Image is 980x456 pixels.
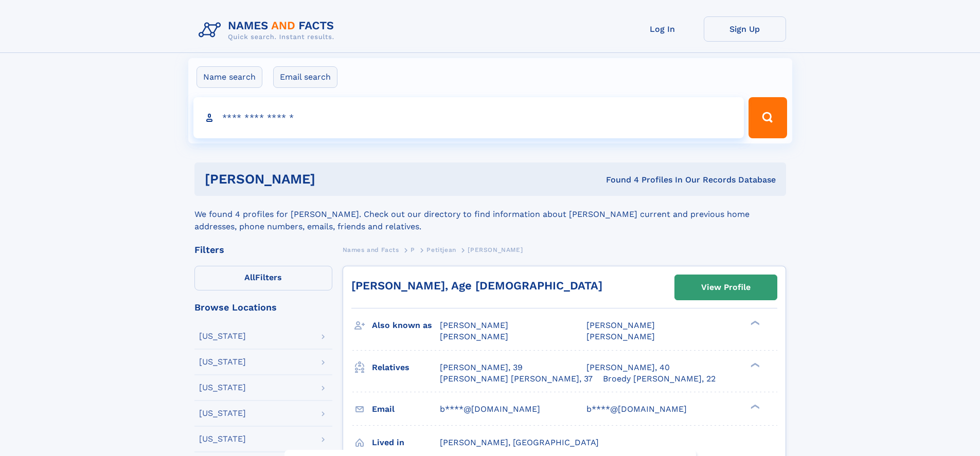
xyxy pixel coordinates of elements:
[351,279,602,292] a: [PERSON_NAME], Age [DEMOGRAPHIC_DATA]
[440,320,508,330] span: [PERSON_NAME]
[426,246,456,253] span: Petitjean
[440,362,523,373] a: [PERSON_NAME], 39
[273,66,337,88] label: Email search
[197,66,262,88] label: Name search
[199,435,246,443] div: [US_STATE]
[194,266,332,290] label: Filters
[199,409,246,417] div: [US_STATE]
[749,97,787,138] button: Search Button
[586,332,655,341] span: [PERSON_NAME]
[675,275,777,300] a: View Profile
[603,373,716,385] a: Broedy [PERSON_NAME], 22
[372,317,440,334] h3: Also known as
[460,174,776,186] div: Found 4 Profiles In Our Records Database
[244,272,255,282] span: All
[194,303,332,312] div: Browse Locations
[205,173,461,186] h1: [PERSON_NAME]
[372,400,440,418] h3: Email
[621,16,704,42] a: Log In
[704,16,786,42] a: Sign Up
[701,276,751,299] div: View Profile
[194,16,343,44] img: Logo Names and Facts
[194,245,332,254] div: Filters
[411,243,415,256] a: P
[440,437,599,447] span: [PERSON_NAME], [GEOGRAPHIC_DATA]
[372,359,440,376] h3: Relatives
[426,243,456,256] a: Petitjean
[193,97,744,138] input: search input
[199,384,246,392] div: [US_STATE]
[748,403,760,410] div: ❯
[194,196,786,233] div: We found 4 profiles for [PERSON_NAME]. Check out our directory to find information about [PERSON_...
[199,358,246,366] div: [US_STATE]
[411,246,415,253] span: P
[199,332,246,340] div: [US_STATE]
[440,373,593,385] a: [PERSON_NAME] [PERSON_NAME], 37
[343,243,399,256] a: Names and Facts
[748,320,760,326] div: ❯
[468,246,523,253] span: [PERSON_NAME]
[748,361,760,368] div: ❯
[586,320,655,330] span: [PERSON_NAME]
[586,362,670,373] a: [PERSON_NAME], 40
[440,332,508,341] span: [PERSON_NAME]
[372,434,440,451] h3: Lived in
